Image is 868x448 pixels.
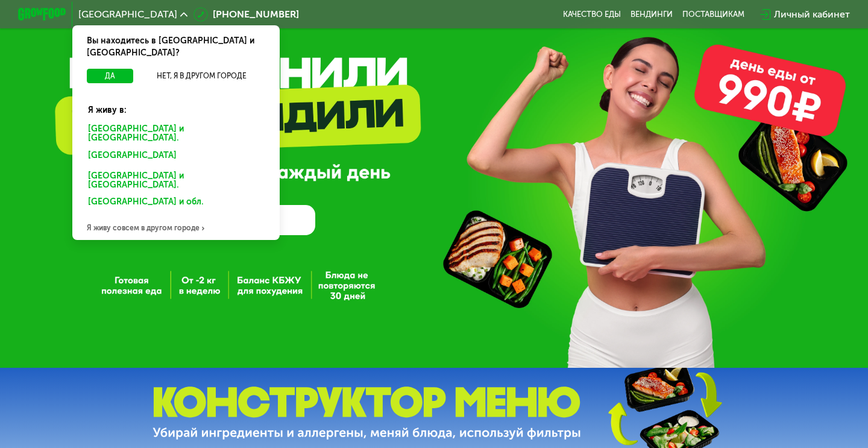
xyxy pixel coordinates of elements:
div: Вы находитесь в [GEOGRAPHIC_DATA] и [GEOGRAPHIC_DATA]? [72,25,280,69]
div: [GEOGRAPHIC_DATA] и [GEOGRAPHIC_DATA]. [80,168,272,194]
span: [GEOGRAPHIC_DATA] [78,10,177,19]
div: поставщикам [682,10,744,19]
div: Я живу совсем в другом городе [72,216,280,240]
div: Личный кабинет [774,7,850,22]
a: [PHONE_NUMBER] [193,7,299,22]
a: Вендинги [631,10,673,19]
div: Я живу в: [80,95,272,116]
div: [GEOGRAPHIC_DATA] и [GEOGRAPHIC_DATA]. [80,121,272,147]
a: Качество еды [563,10,621,19]
div: [GEOGRAPHIC_DATA] [80,148,268,167]
button: Нет, я в другом городе [138,69,265,83]
div: [GEOGRAPHIC_DATA] и обл. [80,194,268,213]
button: Да [87,69,133,83]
